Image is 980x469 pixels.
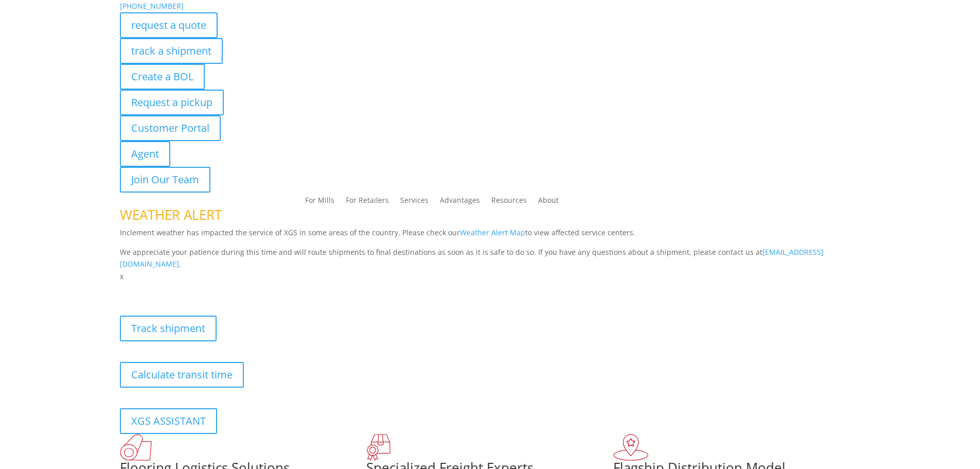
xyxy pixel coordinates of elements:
p: Inclement weather has impacted the service of XGS in some areas of the country. Please check our ... [120,227,861,246]
a: XGS ASSISTANT [120,408,217,434]
b: Visibility, transparency, and control for your entire supply chain. [120,284,349,294]
img: xgs-icon-focused-on-flooring-red [366,434,390,461]
a: request a quote [120,12,218,38]
a: Create a BOL [120,64,205,90]
a: Request a pickup [120,90,224,115]
a: Calculate transit time [120,362,244,388]
p: x [120,270,861,283]
span: WEATHER ALERT [120,205,222,224]
p: We appreciate your patience during this time and will route shipments to final destinations as so... [120,246,861,271]
a: For Retailers [346,197,389,208]
a: Advantages [440,197,480,208]
img: xgs-icon-total-supply-chain-intelligence-red [120,434,152,461]
a: For Mills [305,197,334,208]
a: track a shipment [120,38,223,64]
a: [PHONE_NUMBER] [120,1,184,11]
img: xgs-icon-flagship-distribution-model-red [613,434,649,461]
a: Track shipment [120,316,217,341]
a: Services [400,197,429,208]
a: About [538,197,559,208]
a: Agent [120,141,170,167]
a: Customer Portal [120,115,221,141]
a: Resources [491,197,527,208]
a: Join Our Team [120,167,210,193]
a: Weather Alert Map [460,228,525,237]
